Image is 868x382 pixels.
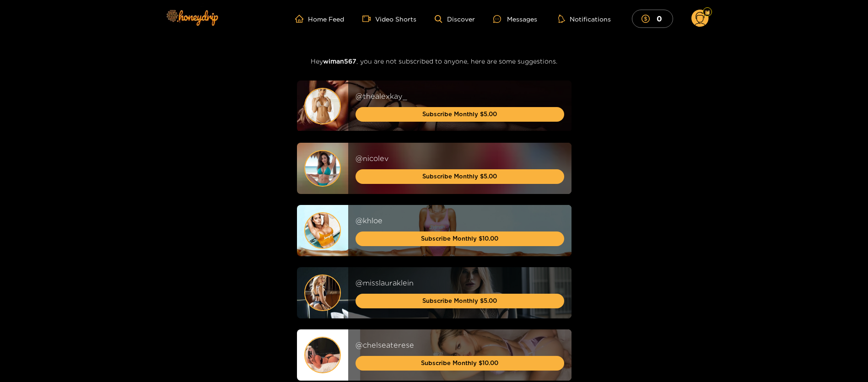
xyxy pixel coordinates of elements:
[356,278,564,288] div: @ misslauraklein
[356,91,564,102] div: @ thealexkay_
[305,338,340,372] img: sfsdf
[422,109,497,118] span: Subscribe Monthly $5.00
[323,58,356,65] span: wiman567
[305,151,340,186] img: sfsdf
[362,15,375,23] span: video-camera
[297,56,571,66] h3: Hey , you are not subscribed to anyone, here are some suggestions.
[295,15,344,23] a: Home Feed
[356,153,564,164] div: @ nicolev
[356,169,564,184] button: Subscribe Monthly $5.00
[356,294,564,308] button: Subscribe Monthly $5.00
[305,89,340,124] img: sfsdf
[422,296,497,305] span: Subscribe Monthly $5.00
[356,215,564,226] div: @ khloe
[705,10,710,15] img: Fan Level
[305,275,340,310] img: sfsdf
[305,213,340,248] img: sfsdf
[642,15,654,23] span: dollar
[421,234,498,243] span: Subscribe Monthly $10.00
[655,14,663,23] mark: 0
[422,172,497,181] span: Subscribe Monthly $5.00
[493,14,537,24] div: Messages
[362,15,416,23] a: Video Shorts
[356,107,564,122] button: Subscribe Monthly $5.00
[555,14,614,23] button: Notifications
[356,231,564,246] button: Subscribe Monthly $10.00
[295,15,308,23] span: home
[435,15,474,23] a: Discover
[421,358,498,367] span: Subscribe Monthly $10.00
[632,10,673,27] button: 0
[356,340,564,350] div: @ chelseaterese
[356,356,564,371] button: Subscribe Monthly $10.00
